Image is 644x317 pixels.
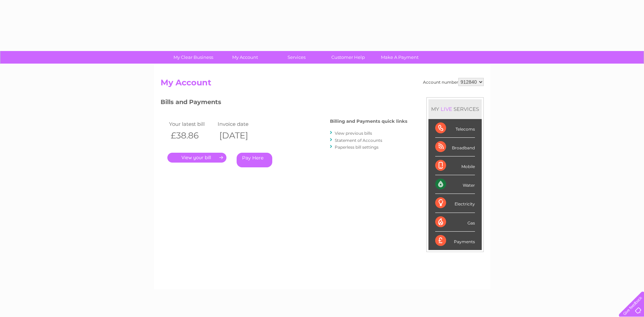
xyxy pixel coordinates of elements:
[435,119,475,138] div: Telecoms
[165,51,221,64] a: My Clear Business
[167,129,216,143] th: £38.86
[435,194,475,213] div: Electricity
[335,138,382,143] a: Statement of Accounts
[428,99,482,119] div: MY SERVICES
[335,131,372,136] a: View previous bills
[167,153,226,163] a: .
[435,156,475,175] div: Mobile
[435,175,475,194] div: Water
[237,153,272,167] a: Pay Here
[423,78,484,86] div: Account number
[330,119,407,124] h4: Billing and Payments quick links
[435,138,475,156] div: Broadband
[439,106,454,112] div: LIVE
[216,119,265,129] td: Invoice date
[217,51,273,64] a: My Account
[167,119,216,129] td: Your latest bill
[269,51,325,64] a: Services
[435,232,475,250] div: Payments
[216,129,265,143] th: [DATE]
[372,51,428,64] a: Make A Payment
[335,145,379,150] a: Paperless bill settings
[161,78,484,91] h2: My Account
[320,51,376,64] a: Customer Help
[161,97,407,109] h3: Bills and Payments
[435,213,475,232] div: Gas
